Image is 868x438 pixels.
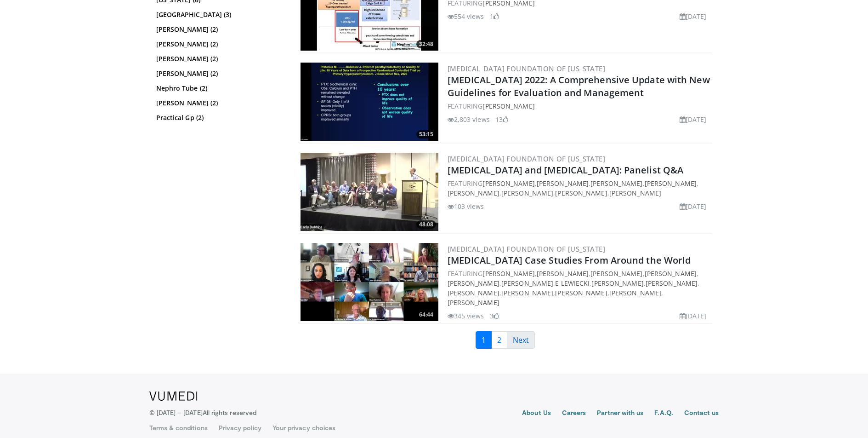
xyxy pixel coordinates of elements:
a: Next [507,331,535,349]
li: 554 views [448,12,484,21]
a: [PERSON_NAME] [501,189,553,197]
a: 2 [491,331,507,349]
a: 64:44 [301,243,438,321]
li: 1 [490,12,499,21]
a: Careers [562,408,586,419]
a: [MEDICAL_DATA] 2022: A Comprehensive Update with New Guidelines for Evaluation and Management [448,74,710,99]
a: [PERSON_NAME] (2) [156,98,283,108]
li: 103 views [448,202,484,211]
span: 53:15 [416,130,436,138]
a: [PERSON_NAME] [555,288,607,297]
li: [DATE] [680,202,707,211]
a: Partner with us [597,408,643,419]
a: [MEDICAL_DATA] Foundation of [US_STATE] [448,64,606,73]
a: [PERSON_NAME] [591,279,643,288]
a: Terms & conditions [149,423,208,432]
p: © [DATE] – [DATE] [149,408,257,417]
img: VuMedi Logo [149,392,198,401]
a: [MEDICAL_DATA] Foundation of [US_STATE] [448,244,606,254]
li: [DATE] [680,12,707,21]
a: [MEDICAL_DATA] Case Studies From Around the World [448,254,691,266]
nav: Search results pages [299,331,712,349]
img: c943dc63-b385-45e2-938f-4ecad44496d1.300x170_q85_crop-smart_upscale.jpg [301,243,438,321]
div: FEATURING [448,101,710,111]
a: [PERSON_NAME] [609,288,661,297]
img: 8c196ea5-3904-4e52-849f-b572c5a76551.300x170_q85_crop-smart_upscale.jpg [301,153,438,231]
a: E Lewiecki [555,279,590,288]
li: 2,803 views [448,115,490,124]
a: About Us [522,408,551,419]
a: [PERSON_NAME] (2) [156,40,283,49]
a: Practical Gp (2) [156,113,283,122]
a: 48:08 [301,153,438,231]
div: FEATURING , , , , , , , [448,179,710,198]
a: [MEDICAL_DATA] Foundation of [US_STATE] [448,154,606,163]
img: a77f7f73-ea35-4a2d-b268-e51fb5794d0a.300x170_q85_crop-smart_upscale.jpg [301,63,438,141]
span: All rights reserved [203,409,256,416]
a: [PERSON_NAME] [501,279,553,288]
a: [PERSON_NAME] (2) [156,25,283,34]
a: [MEDICAL_DATA] and [MEDICAL_DATA]: Panelist Q&A [448,164,684,176]
a: [PERSON_NAME] [448,189,499,197]
a: Privacy policy [219,423,261,432]
a: 53:15 [301,63,438,141]
a: [PERSON_NAME] [448,288,499,297]
a: [PERSON_NAME] [590,269,642,278]
a: Nephro Tube (2) [156,84,283,93]
a: [PERSON_NAME] [482,179,534,188]
a: [PERSON_NAME] [448,298,499,307]
li: 345 views [448,311,484,321]
a: [PERSON_NAME] [482,102,534,110]
span: 48:08 [416,220,436,229]
span: 32:48 [416,40,436,48]
a: Your privacy choices [272,423,335,432]
a: F.A.Q. [654,408,673,419]
li: 3 [490,311,499,321]
a: [PERSON_NAME] [645,269,697,278]
a: [PERSON_NAME] [537,179,589,188]
a: Contact us [684,408,719,419]
a: [PERSON_NAME] [448,279,499,288]
a: [GEOGRAPHIC_DATA] (3) [156,10,283,19]
a: [PERSON_NAME] [555,189,607,197]
a: 1 [476,331,492,349]
li: 13 [495,115,508,124]
a: [PERSON_NAME] [609,189,661,197]
a: [PERSON_NAME] [646,279,698,288]
a: [PERSON_NAME] [590,179,642,188]
a: [PERSON_NAME] [482,269,534,278]
a: [PERSON_NAME] (2) [156,54,283,63]
a: [PERSON_NAME] [501,288,553,297]
li: [DATE] [680,115,707,124]
a: [PERSON_NAME] [537,269,589,278]
a: [PERSON_NAME] (2) [156,69,283,78]
div: FEATURING , , , , , , , , , , , , , [448,269,710,307]
li: [DATE] [680,311,707,321]
span: 64:44 [416,311,436,319]
a: [PERSON_NAME] [645,179,697,188]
